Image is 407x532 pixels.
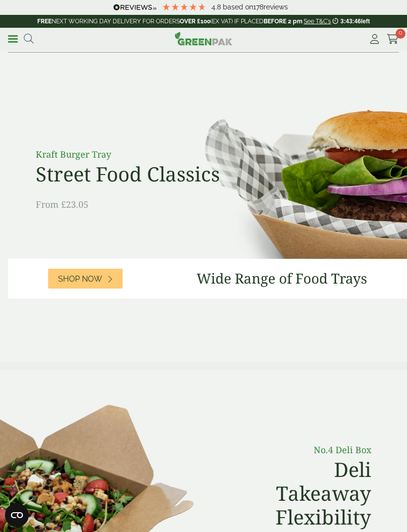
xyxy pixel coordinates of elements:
span: Based on [223,3,253,11]
h2: Street Food Classics [36,162,259,186]
span: 178 [253,3,264,11]
button: Open CMP widget [5,503,29,527]
p: Kraft Burger Tray [36,148,259,161]
img: GreenPak Supplies [175,32,232,46]
a: 0 [387,32,399,47]
span: 0 [396,29,406,39]
strong: OVER £100 [180,18,210,25]
p: No.4 Deli Box [238,443,371,457]
span: From £23.05 [36,198,88,210]
span: reviews [264,3,288,11]
span: Shop Now [58,274,102,284]
span: 4.8 [211,3,223,11]
a: See T&C's [304,18,331,25]
strong: BEFORE 2 pm [264,18,302,25]
div: 4.78 Stars [162,2,206,11]
h3: Wide Range of Food Trays [197,270,367,287]
span: 3:43:46 [340,18,361,25]
img: REVIEWS.io [113,4,156,11]
a: Shop Now [48,269,123,289]
i: Cart [387,34,399,44]
h2: Deli Takeaway Flexibility [238,458,371,529]
strong: FREE [37,18,52,25]
span: left [361,18,370,25]
i: My Account [368,34,381,44]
